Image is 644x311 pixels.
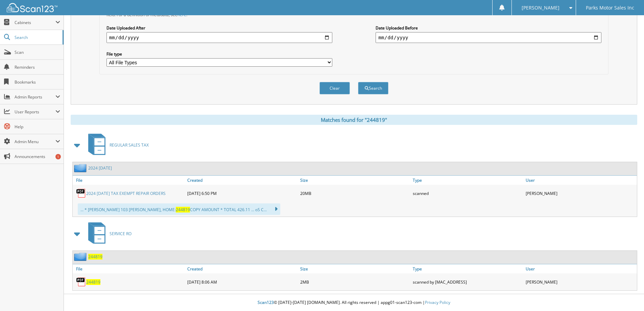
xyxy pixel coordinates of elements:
[411,275,524,289] div: scanned by [MAC_ADDRESS]
[55,154,61,159] div: 1
[15,64,60,70] span: Reminders
[7,3,57,12] img: scan123-logo-white.svg
[88,165,112,171] a: 2024 [DATE]
[76,277,86,287] img: PDF.png
[411,186,524,200] div: scanned
[176,207,190,213] span: 244819
[15,94,55,100] span: Admin Reports
[299,275,411,289] div: 2MB
[78,203,280,215] div: ... * [PERSON_NAME] 103 [PERSON_NAME], HOME: COPY AMOUNT * TOTAL 426.11 ... oS C...
[15,20,55,25] span: Cabinets
[258,299,274,305] span: Scan123
[86,191,166,196] a: 2024 [DATE] TAX EXEMPT REPAIR ORDERS
[299,264,411,273] a: Size
[524,186,637,200] div: [PERSON_NAME]
[425,299,450,305] a: Privacy Policy
[73,264,186,273] a: File
[411,176,524,185] a: Type
[106,51,332,57] label: File type
[319,82,350,94] button: Clear
[110,231,132,237] span: SERVICE RO
[186,186,299,200] div: [DATE] 6:50 PM
[110,142,149,148] span: REGULAR SALES TAX
[15,109,55,115] span: User Reports
[524,275,637,289] div: [PERSON_NAME]
[84,220,132,247] a: SERVICE RO
[106,32,332,43] input: start
[74,252,88,261] img: folder2.png
[15,79,60,85] span: Bookmarks
[186,264,299,273] a: Created
[76,188,86,198] img: PDF.png
[186,176,299,185] a: Created
[522,6,559,10] span: [PERSON_NAME]
[15,139,55,145] span: Admin Menu
[411,264,524,273] a: Type
[71,115,637,125] div: Matches found for "244819"
[524,176,637,185] a: User
[586,6,634,10] span: Parks Motor Sales Inc
[73,176,186,185] a: File
[64,294,644,311] div: © [DATE]-[DATE] [DOMAIN_NAME]. All rights reserved | appg01-scan123-com |
[15,49,60,55] span: Scan
[299,186,411,200] div: 20MB
[86,279,100,285] a: 244819
[358,82,388,94] button: Search
[376,32,601,43] input: end
[376,25,601,31] label: Date Uploaded Before
[15,124,60,130] span: Help
[186,275,299,289] div: [DATE] 8:06 AM
[88,254,102,260] a: 244819
[74,164,88,172] img: folder2.png
[15,154,60,159] span: Announcements
[299,176,411,185] a: Size
[106,25,332,31] label: Date Uploaded After
[524,264,637,273] a: User
[84,132,149,158] a: REGULAR SALES TAX
[610,279,644,311] iframe: Chat Widget
[15,35,59,40] span: Search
